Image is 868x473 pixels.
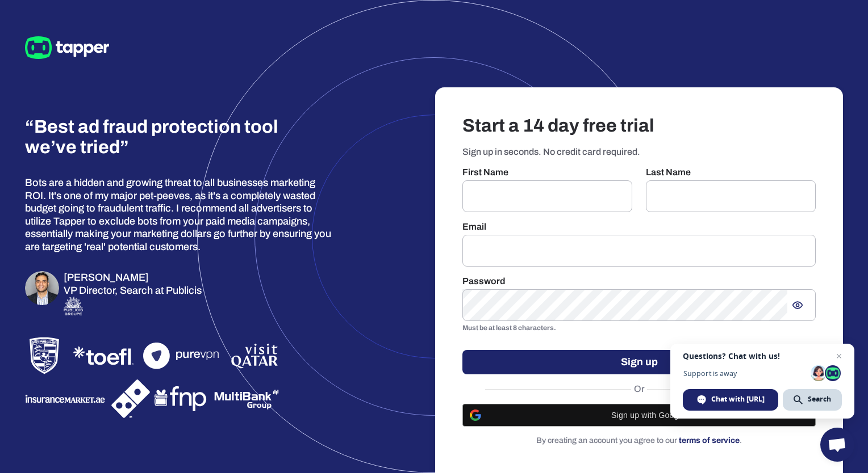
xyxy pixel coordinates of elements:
span: Support is away [683,369,807,378]
h3: “Best ad fraud protection tool we’ve tried” [25,117,284,159]
p: Last Name [646,167,816,178]
img: Dominos [111,379,150,418]
img: Omar Zahriyeh [25,271,59,305]
h3: Start a 14 day free trial [462,115,816,137]
p: Must be at least 8 characters. [462,323,816,334]
img: PureVPN [143,343,225,369]
img: InsuranceMarket [25,391,107,407]
p: Sign up in seconds. No credit card required. [462,146,816,158]
img: VisitQatar [229,341,279,370]
span: Sign up with Google [488,411,808,420]
div: Open chat [820,428,854,462]
h6: [PERSON_NAME] [64,271,202,284]
img: Porsche [25,336,64,375]
button: Sign up with Google [462,404,816,426]
span: Search [808,394,831,404]
p: First Name [462,167,632,178]
button: Show password [787,295,808,315]
span: Questions? Chat with us! [683,352,842,361]
img: TOEFL [68,341,139,370]
img: Multibank [214,385,279,413]
div: Chat with tapper.ai [683,389,778,411]
p: Bots are a hidden and growing threat to all businesses marketing ROI. It's one of my major pet-pe... [25,176,334,253]
p: VP Director, Search at Publicis [64,284,202,297]
span: Close chat [832,349,846,363]
p: By creating an account you agree to our . [462,436,816,446]
img: FNP [155,383,209,415]
span: Chat with [URL] [711,394,765,404]
p: Email [462,221,816,233]
button: Sign up [462,350,816,374]
p: Password [462,276,816,287]
span: Or [631,383,648,395]
img: Publicis [64,297,83,315]
div: Search [783,389,842,411]
a: terms of service [679,436,740,445]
